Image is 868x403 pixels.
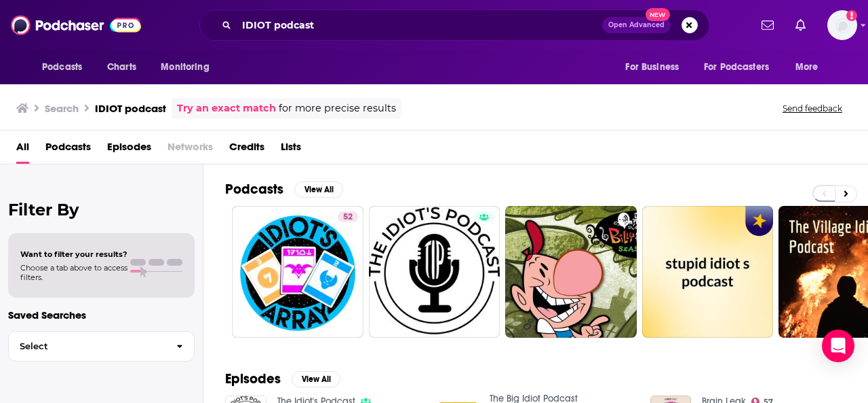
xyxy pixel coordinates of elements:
button: Send feedback [778,103,846,114]
h3: Search [45,102,79,115]
button: open menu [33,54,100,80]
a: Show notifications dropdown [756,14,779,37]
h2: Episodes [225,370,281,387]
span: Logged in as mmullin [827,10,857,40]
img: User Profile [827,10,857,40]
input: Search podcasts, credits, & more... [237,14,602,36]
svg: Add a profile image [846,10,857,21]
span: for more precise results [279,101,396,116]
button: View All [294,181,343,198]
button: open menu [151,54,226,80]
h3: IDIOT podcast [95,102,166,115]
span: Want to filter your results? [20,249,127,259]
button: Show profile menu [827,10,857,40]
h2: Filter By [8,200,195,220]
img: Podchaser - Follow, Share and Rate Podcasts [11,12,141,38]
span: 52 [343,211,353,224]
a: Lists [281,136,301,164]
a: EpisodesView All [225,370,340,387]
button: open menu [786,54,835,80]
span: Monitoring [161,58,209,77]
span: Choose a tab above to access filters. [20,263,127,282]
span: Open Advanced [608,22,665,29]
span: Charts [107,58,136,77]
a: Try an exact match [177,101,276,116]
a: PodcastsView All [225,181,343,198]
p: Saved Searches [8,309,195,321]
button: View All [292,371,340,387]
span: For Business [625,58,679,77]
button: open menu [695,54,789,80]
button: Open AdvancedNew [602,17,671,33]
a: 52 [338,211,358,222]
span: Select [9,342,165,351]
span: For Podcasters [704,58,769,77]
span: New [646,8,670,21]
button: Select [8,331,195,362]
h2: Podcasts [225,181,283,198]
a: Show notifications dropdown [790,14,811,37]
a: Credits [229,136,264,164]
span: Networks [167,136,213,164]
div: Open Intercom Messenger [822,330,854,362]
a: All [16,136,29,164]
div: Search podcasts, credits, & more... [199,10,709,41]
span: More [795,58,818,77]
a: Episodes [107,136,151,164]
button: open menu [616,54,696,80]
a: Podcasts [45,136,91,164]
span: Podcasts [42,58,82,77]
a: Charts [98,54,144,80]
a: 52 [232,206,363,338]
